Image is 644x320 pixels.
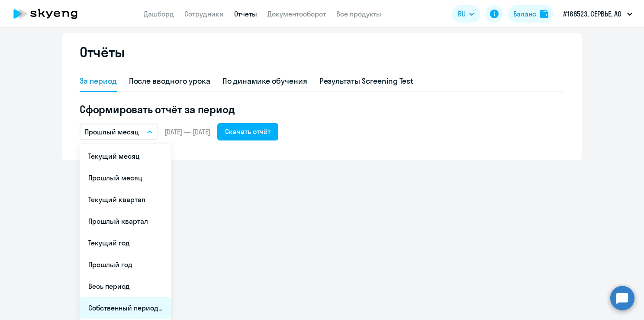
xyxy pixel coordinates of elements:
button: Скачать отчёт [217,123,278,140]
h5: Сформировать отчёт за период [80,102,564,116]
div: По динамике обучения [222,75,307,87]
button: #168523, СЕРВЬЕ, АО [559,3,637,24]
a: Дашборд [144,10,174,18]
img: balance [540,10,548,18]
div: Скачать отчёт [225,126,270,137]
div: После вводного урока [129,75,210,87]
h2: Отчёты [80,43,125,61]
span: [DATE] — [DATE] [164,127,210,137]
a: Сотрудники [184,10,224,18]
button: Прошлый месяц [80,124,158,140]
a: Документооборот [267,10,326,18]
p: #168523, СЕРВЬЕ, АО [563,9,621,19]
div: Баланс [513,9,536,19]
a: Все продукты [336,10,381,18]
a: Отчеты [234,10,257,18]
div: Результаты Screening Test [319,75,414,87]
p: Прошлый месяц [85,127,139,137]
button: RU [452,5,480,23]
div: За период [80,75,117,87]
button: Балансbalance [508,5,554,23]
span: RU [458,9,466,19]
